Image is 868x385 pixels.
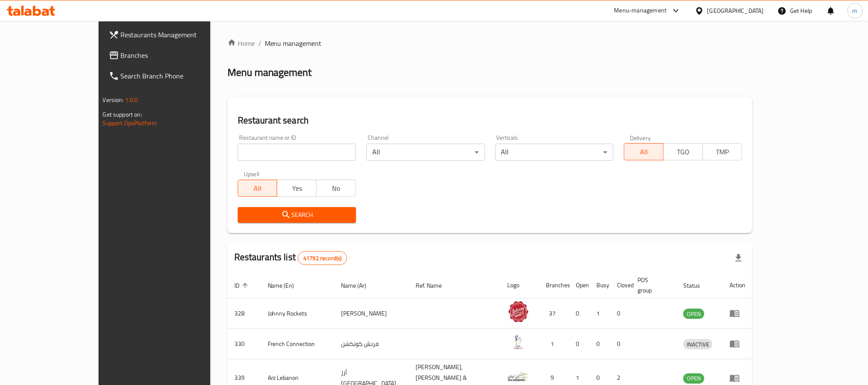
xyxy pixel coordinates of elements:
[703,143,742,160] button: TMP
[667,146,700,158] span: TGO
[281,182,313,195] span: Yes
[366,144,485,161] div: All
[508,301,529,322] img: Johnny Rockets
[569,329,590,359] td: 0
[590,272,611,298] th: Busy
[416,280,453,291] span: Ref. Name
[320,182,353,195] span: No
[495,144,614,161] div: All
[268,280,305,291] span: Name (En)
[316,180,356,197] button: No
[227,38,753,48] nav: breadcrumb
[611,329,631,359] td: 0
[614,6,667,16] div: Menu-management
[611,298,631,329] td: 0
[258,38,261,48] li: /
[539,272,569,298] th: Branches
[103,117,157,129] a: Support.OpsPlatform
[611,272,631,298] th: Closed
[334,298,409,329] td: [PERSON_NAME]
[244,171,260,177] label: Upsell
[261,329,335,359] td: French Connection
[683,340,712,349] span: INACTIVE
[630,135,651,141] label: Delivery
[853,6,858,15] span: m
[242,182,274,195] span: All
[238,207,356,223] button: Search
[683,373,704,384] div: OPEN
[234,251,347,265] h2: Restaurants list
[728,248,749,268] div: Export file
[723,272,752,298] th: Action
[227,298,261,329] td: 328
[638,275,667,295] span: POS group
[121,30,236,40] span: Restaurants Management
[628,146,660,158] span: All
[277,180,317,197] button: Yes
[539,329,569,359] td: 1
[730,339,745,349] div: Menu
[341,280,377,291] span: Name (Ar)
[298,251,347,265] div: Total records count
[707,6,764,15] div: [GEOGRAPHIC_DATA]
[102,45,243,66] a: Branches
[227,66,312,79] h2: Menu management
[238,180,278,197] button: All
[730,373,745,383] div: Menu
[683,373,704,383] span: OPEN
[102,66,243,86] a: Search Branch Phone
[569,298,590,329] td: 0
[624,143,664,160] button: All
[245,210,349,220] span: Search
[590,298,611,329] td: 1
[569,272,590,298] th: Open
[501,272,539,298] th: Logo
[730,308,745,319] div: Menu
[261,298,335,329] td: Johnny Rockets
[706,146,739,158] span: TMP
[238,114,742,127] h2: Restaurant search
[227,329,261,359] td: 330
[663,143,703,160] button: TGO
[102,24,243,45] a: Restaurants Management
[121,71,236,81] span: Search Branch Phone
[234,280,251,291] span: ID
[103,94,124,105] span: Version:
[334,329,409,359] td: فرنش كونكشن
[683,339,712,349] div: INACTIVE
[539,298,569,329] td: 37
[125,94,138,105] span: 1.0.0
[683,309,704,319] div: OPEN
[683,309,704,319] span: OPEN
[121,50,236,60] span: Branches
[103,109,142,120] span: Get support on:
[508,331,529,353] img: French Connection
[590,329,611,359] td: 0
[298,254,347,262] span: 41792 record(s)
[265,38,322,48] span: Menu management
[238,144,356,161] input: Search for restaurant name or ID..
[683,280,711,291] span: Status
